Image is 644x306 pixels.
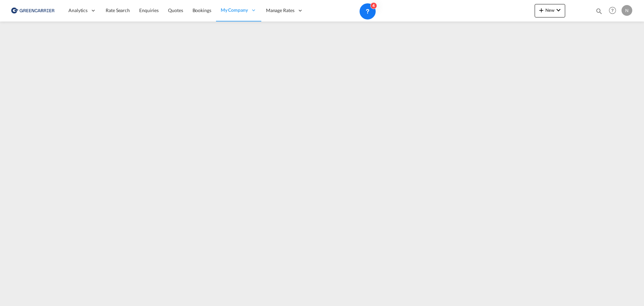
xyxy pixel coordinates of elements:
[221,7,248,13] span: My Company
[266,7,294,14] span: Manage Rates
[168,7,183,13] span: Quotes
[622,5,632,16] div: N
[106,7,130,13] span: Rate Search
[537,7,562,13] span: New
[607,5,622,17] div: Help
[554,6,562,14] md-icon: icon-chevron-down
[68,7,88,14] span: Analytics
[537,6,545,14] md-icon: icon-plus 400-fg
[595,7,603,17] div: icon-magnify
[193,7,211,13] span: Bookings
[607,5,618,16] span: Help
[139,7,159,13] span: Enquiries
[595,7,603,15] md-icon: icon-magnify
[10,3,55,18] img: 609dfd708afe11efa14177256b0082fb.png
[535,4,565,17] button: icon-plus 400-fgNewicon-chevron-down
